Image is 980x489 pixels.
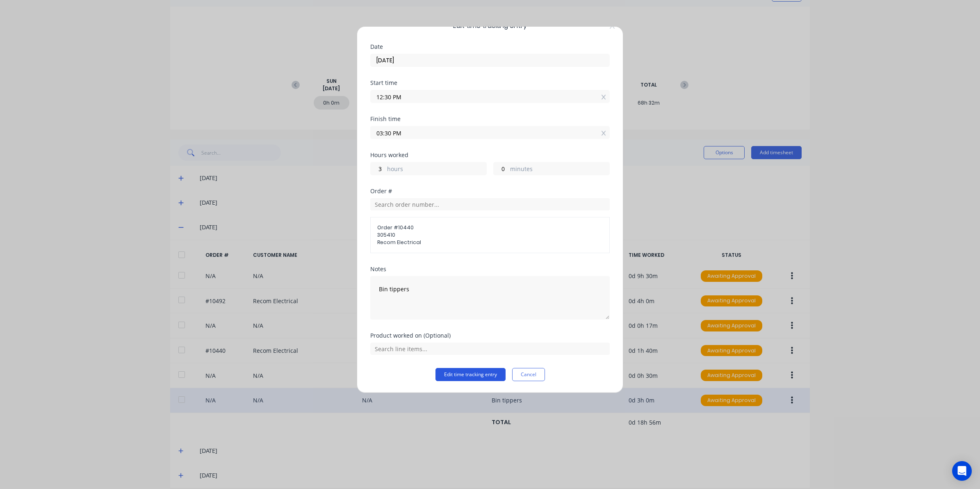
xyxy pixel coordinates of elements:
[370,44,610,50] div: Date
[377,231,603,239] span: 305410
[370,188,610,194] div: Order #
[370,276,610,320] textarea: Bin tippers
[494,162,508,175] input: 0
[377,239,603,246] span: Recom Electrical
[370,116,610,122] div: Finish time
[370,333,610,338] div: Product worked on (Optional)
[435,368,506,381] button: Edit time tracking entry
[371,162,385,175] input: 0
[952,461,972,481] div: Open Intercom Messenger
[370,152,610,158] div: Hours worked
[370,266,610,272] div: Notes
[370,198,610,210] input: Search order number...
[510,165,609,175] label: minutes
[377,224,603,231] span: Order # 10440
[370,343,610,355] input: Search line items...
[512,368,545,381] button: Cancel
[387,165,486,175] label: hours
[370,80,610,86] div: Start time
